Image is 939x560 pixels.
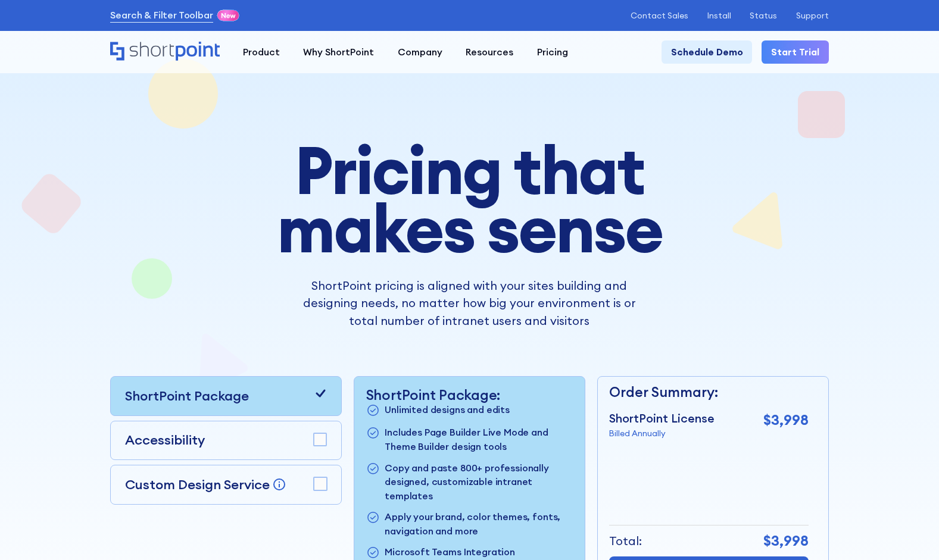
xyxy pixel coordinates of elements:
[385,510,573,538] p: Apply your brand, color themes, fonts, navigation and more
[385,403,510,418] p: Unlimited designs and edits
[750,11,777,20] a: Status
[466,45,513,60] div: Resources
[386,40,454,64] a: Company
[662,40,753,64] a: Schedule Demo
[303,45,374,60] div: Why ShortPoint
[609,532,642,550] p: Total:
[609,427,715,440] p: Billed Annually
[205,141,734,258] h1: Pricing that makes sense
[125,430,205,450] p: Accessibility
[385,461,573,503] p: Copy and paste 800+ professionally designed, customizable intranet templates
[609,381,809,402] p: Order Summary:
[763,409,809,430] p: $3,998
[125,476,270,493] p: Custom Design Service
[385,426,573,453] p: Includes Page Builder Live Mode and Theme Builder design tools
[525,40,579,64] a: Pricing
[454,40,525,64] a: Resources
[110,42,219,62] a: Home
[292,40,386,64] a: Why ShortPoint
[537,45,568,60] div: Pricing
[231,40,291,64] a: Product
[763,530,809,551] p: $3,998
[294,277,645,330] p: ShortPoint pricing is aligned with your sites building and designing needs, no matter how big you...
[631,11,688,20] a: Contact Sales
[796,11,829,20] a: Support
[243,45,280,60] div: Product
[707,11,731,20] a: Install
[125,386,249,406] p: ShortPoint Package
[762,40,829,64] a: Start Trial
[110,8,213,23] a: Search & Filter Toolbar
[398,45,442,60] div: Company
[366,386,573,403] p: ShortPoint Package:
[609,409,715,427] p: ShortPoint License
